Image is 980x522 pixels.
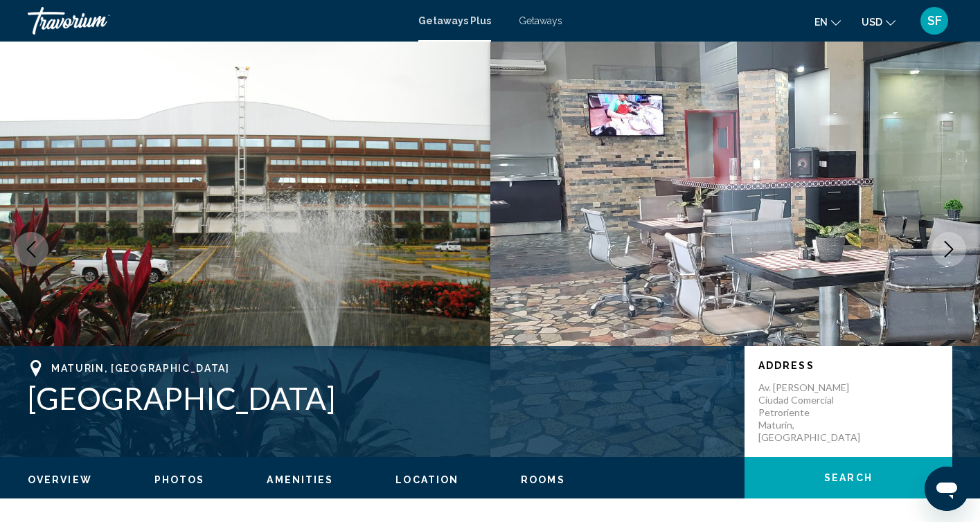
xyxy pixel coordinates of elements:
span: Photos [154,474,205,485]
iframe: Button to launch messaging window [925,467,969,511]
p: Address [758,360,938,371]
button: Amenities [267,474,333,486]
button: Change language [814,12,841,32]
button: Search [745,457,952,498]
h1: [GEOGRAPHIC_DATA] [28,380,731,416]
button: Next image [932,232,966,267]
button: Rooms [521,474,565,486]
span: SF [927,14,942,28]
p: Av. [PERSON_NAME] Ciudad Comercial Petroriente Maturin, [GEOGRAPHIC_DATA] [758,381,869,444]
button: User Menu [916,6,952,35]
button: Change currency [862,12,896,32]
span: USD [862,17,882,28]
button: Location [395,474,458,486]
span: Search [824,473,873,484]
span: Amenities [267,474,333,485]
span: en [814,17,828,28]
span: Maturin, [GEOGRAPHIC_DATA] [51,363,230,374]
span: Rooms [521,474,565,485]
a: Travorium [28,7,404,35]
span: Overview [28,474,92,485]
a: Getaways [519,15,562,26]
button: Overview [28,474,92,486]
a: Getaways Plus [418,15,491,26]
button: Previous image [14,232,48,267]
span: Location [395,474,458,485]
button: Photos [154,474,205,486]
